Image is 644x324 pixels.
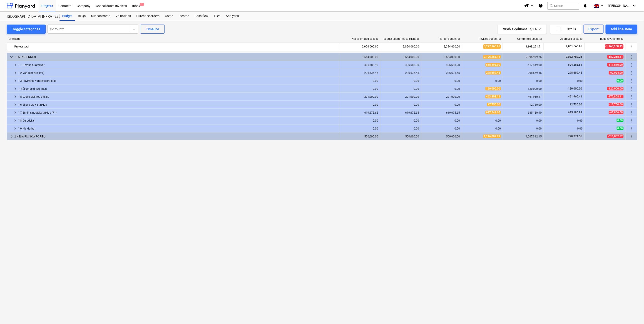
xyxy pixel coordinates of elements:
span: 298,659.45 [568,71,583,74]
span: 0.00 [617,79,624,82]
div: 500,000.00 [423,135,460,138]
div: 2,095,979.76 [505,55,542,59]
a: Subcontracts [88,12,113,21]
div: Purchase orders [134,12,162,21]
div: 236,635.45 [341,71,378,75]
span: 0.00 [617,119,624,122]
a: Valuations [113,12,134,21]
span: 3,222,260.93 [483,44,501,49]
span: keyboard_arrow_right [12,62,18,68]
div: 236,635.45 [382,71,419,75]
span: 518,498.90 [485,63,501,67]
div: 120,000.00 [505,87,542,90]
i: Knowledge base [538,3,543,8]
span: 2,106,258.11 [483,55,501,59]
div: 0.00 [464,79,501,82]
span: keyboard_arrow_right [9,134,14,139]
span: More actions [629,102,634,107]
span: More actions [629,44,634,49]
div: Toggle categories [12,26,40,32]
div: 619,675.65 [341,111,378,114]
span: keyboard_arrow_down [9,54,14,60]
div: 3,163,291.91 [505,43,542,50]
span: -172,808.11 [607,95,624,98]
span: More actions [629,86,634,92]
span: 2,861,560.81 [565,45,583,48]
div: Visible columns : 7/14 [503,26,541,32]
div: 0.00 [505,127,542,130]
div: Line-item [7,37,340,40]
div: 0.00 [382,119,419,122]
button: Add line-item [606,25,637,34]
div: 0.00 [505,119,542,122]
div: Budget [60,12,75,21]
span: More actions [629,70,634,76]
i: keyboard_arrow_down [632,3,637,8]
a: Costs [162,12,176,21]
div: Analytics [223,12,241,21]
div: 0.00 [341,119,378,122]
div: 461,960.41 [505,95,542,98]
button: Visible columns:7/14 [498,25,547,34]
span: 17,750.00 [487,103,501,106]
div: 517,449.00 [505,63,542,67]
div: Budget submitted to client [383,37,419,40]
a: Cash flow [192,12,211,21]
div: 406,688.90 [423,63,460,67]
div: 0.00 [505,79,542,82]
div: 0.00 [382,79,419,82]
div: Income [176,12,192,21]
span: 2,082,789.26 [565,55,583,58]
span: -67,866.00 [609,111,624,114]
div: 2 KELIAI UŽ SKLYPO RIBŲ [14,133,337,140]
button: Export [584,25,604,34]
div: 236,635.45 [423,71,460,75]
i: keyboard_arrow_down [599,3,605,8]
span: keyboard_arrow_right [12,78,18,84]
a: RFQs [75,12,88,21]
button: Search [547,2,579,10]
div: 0.00 [382,103,419,106]
div: 0.00 [423,119,460,122]
div: 1.2 Vandentiekis (V1) [18,69,337,77]
div: 0.00 [546,79,583,82]
span: 120,000.00 [485,87,501,90]
div: Timeline [146,26,159,32]
span: help [416,38,419,40]
span: [PERSON_NAME] [609,4,631,7]
span: More actions [629,118,634,123]
div: Export [589,26,599,32]
span: 685,180.89 [568,111,583,114]
div: 0.00 [382,127,419,130]
div: Revised budget [479,37,501,40]
div: 500,000.00 [382,135,419,138]
div: [GEOGRAPHIC_DATA] INFRA_ 2901835 [7,14,54,19]
span: More actions [629,94,634,100]
span: More actions [629,62,634,68]
span: help [375,38,378,40]
span: More actions [629,110,634,115]
div: 1,554,000.00 [423,55,460,59]
div: 1.7 Buitinių nuotekų tinklas (F1) [18,109,337,116]
span: -120,000.00 [607,87,624,90]
span: 778,771.55 [568,135,583,138]
span: -552,258.11 [607,55,624,59]
span: More actions [629,126,634,131]
div: 291,000.00 [382,95,419,98]
span: More actions [629,134,634,139]
span: help [497,38,501,40]
span: 461,960.41 [568,95,583,98]
span: keyboard_arrow_right [12,126,18,131]
span: 1 [140,3,144,6]
div: 0.00 [423,79,460,82]
span: 1,116,002.82 [483,135,501,138]
div: 1.1 Lietaus nuotakynė [18,61,337,69]
button: Toggle categories [7,25,46,34]
span: More actions [629,78,634,84]
span: -1,168,260.93 [605,44,624,49]
div: 0.00 [464,119,501,122]
div: Project total [14,43,337,50]
i: keyboard_arrow_down [529,3,535,8]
